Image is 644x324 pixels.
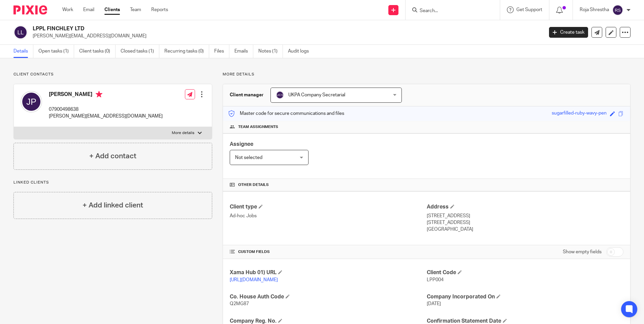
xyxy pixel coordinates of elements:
input: Search [419,8,480,14]
img: svg%3E [13,25,28,39]
label: Show empty fields [563,249,602,255]
h4: [PERSON_NAME] [49,91,163,99]
p: Roja Shrestha [580,6,609,13]
span: Not selected [235,155,262,160]
h4: Client type [230,203,426,210]
a: Notes (1) [258,45,283,58]
span: Get Support [516,7,542,12]
span: Assignee [230,141,253,147]
p: [STREET_ADDRESS] [427,213,623,219]
span: LPP004 [427,278,444,282]
h4: + Add linked client [83,200,143,210]
span: Q2MG87 [230,301,249,306]
a: Files [214,45,229,58]
a: Clients [104,6,120,13]
p: Linked clients [13,180,212,185]
p: More details [223,72,631,77]
div: sugarfilled-ruby-wavy-pen [552,110,607,118]
h4: + Add contact [89,151,136,161]
p: More details [172,130,194,136]
span: UKPA Company Secretarial [288,93,345,97]
img: svg%3E [612,5,623,15]
span: [DATE] [427,301,441,306]
h2: LPPL FINCHLEY LTD [33,25,438,32]
a: Client tasks (0) [79,45,116,58]
a: Email [83,6,94,13]
span: Other details [238,182,269,188]
p: 07900498638 [49,106,163,113]
p: Master code for secure communications and files [228,110,344,117]
p: Ad-hoc Jobs [230,213,426,219]
a: Reports [151,6,168,13]
a: Emails [234,45,253,58]
a: Audit logs [288,45,314,58]
a: Recurring tasks (0) [164,45,209,58]
p: [GEOGRAPHIC_DATA] [427,226,623,233]
img: svg%3E [21,91,42,112]
h4: Address [427,203,623,210]
a: Open tasks (1) [38,45,74,58]
p: [PERSON_NAME][EMAIL_ADDRESS][DOMAIN_NAME] [49,113,163,120]
h4: Company Incorporated On [427,293,623,300]
h3: Client manager [230,92,264,98]
img: Pixie [13,5,47,14]
h4: Xama Hub 01) URL [230,269,426,276]
i: Primary [96,91,102,98]
p: [STREET_ADDRESS] [427,219,623,226]
p: [PERSON_NAME][EMAIL_ADDRESS][DOMAIN_NAME] [33,33,539,39]
span: Team assignments [238,124,278,130]
a: [URL][DOMAIN_NAME] [230,278,278,282]
a: Work [62,6,73,13]
h4: CUSTOM FIELDS [230,249,426,255]
a: Create task [549,27,588,38]
h4: Client Code [427,269,623,276]
a: Closed tasks (1) [121,45,159,58]
a: Details [13,45,33,58]
h4: Co. House Auth Code [230,293,426,300]
img: svg%3E [276,91,284,99]
a: Team [130,6,141,13]
p: Client contacts [13,72,212,77]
